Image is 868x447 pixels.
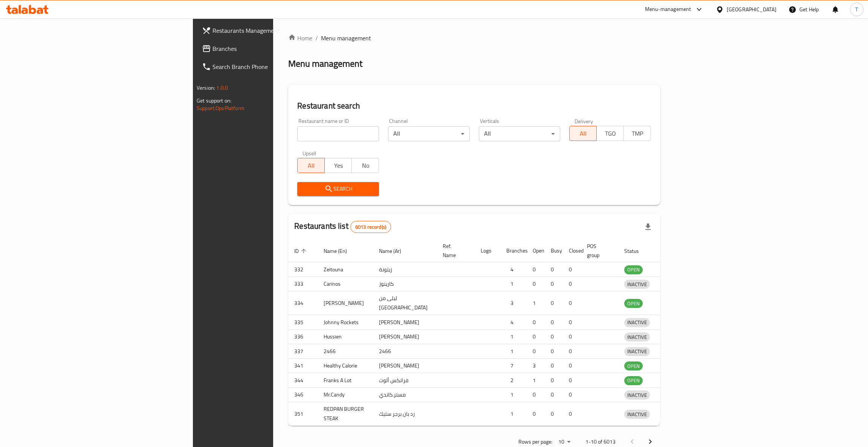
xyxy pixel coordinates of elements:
span: Restaurants Management [212,26,332,35]
button: TGO [596,126,624,141]
a: Restaurants Management [196,21,338,40]
span: Name (En) [324,246,357,256]
td: 0 [545,329,563,344]
td: 1 [500,387,527,402]
label: Delivery [575,118,593,124]
span: POS group [587,242,609,260]
td: ليلى من [GEOGRAPHIC_DATA] [373,291,437,315]
td: 0 [527,344,545,359]
td: 1 [527,373,545,388]
span: All [573,128,594,139]
td: 3 [527,358,545,373]
div: All [479,126,561,141]
table: enhanced table [288,239,685,426]
td: 0 [545,262,563,277]
td: رد بان برجر ستيك [373,402,437,426]
span: ID [294,246,309,256]
span: OPEN [624,362,643,370]
td: 0 [563,329,581,344]
input: Search for restaurant name or ID.. [297,126,379,141]
span: INACTIVE [624,333,650,341]
th: Branches [500,239,527,262]
span: 6013 record(s) [351,223,391,231]
td: 1 [500,402,527,426]
div: All [388,126,470,141]
span: INACTIVE [624,318,650,327]
td: 0 [563,315,581,330]
button: All [569,126,597,141]
td: زيتونة [373,262,437,277]
span: Get support on: [197,96,231,106]
h2: Restaurant search [297,100,651,112]
td: 1 [500,329,527,344]
td: 0 [563,277,581,291]
div: INACTIVE [624,318,650,327]
span: Name (Ar) [379,246,411,256]
td: 0 [545,277,563,291]
td: 0 [563,387,581,402]
div: OPEN [624,299,643,308]
td: فرانكس ألوت [373,373,437,388]
a: Branches [196,40,338,58]
td: 0 [545,291,563,315]
td: Zeitouna [318,262,373,277]
td: Franks A Lot [318,373,373,388]
td: 1 [500,277,527,291]
a: Support.OpsPlatform [197,103,245,113]
p: Rows per page: [518,437,552,447]
td: 1 [527,291,545,315]
td: 0 [563,373,581,388]
td: 0 [563,358,581,373]
td: 0 [527,277,545,291]
span: Status [624,246,649,256]
td: 2466 [318,344,373,359]
span: Search [303,184,373,194]
div: Menu-management [645,5,691,14]
span: Version: [197,83,215,93]
td: 0 [527,329,545,344]
div: Export file [639,218,657,236]
td: مستر.كاندي [373,387,437,402]
td: REDPAN BURGER STEAK [318,402,373,426]
td: كارينوز [373,277,437,291]
td: 2 [500,373,527,388]
div: [GEOGRAPHIC_DATA] [727,5,776,14]
span: INACTIVE [624,410,650,419]
td: 0 [545,344,563,359]
td: [PERSON_NAME] [373,315,437,330]
div: INACTIVE [624,332,650,341]
nav: breadcrumb [288,34,660,43]
td: 3 [500,291,527,315]
span: T [855,5,858,14]
td: Johnny Rockets [318,315,373,330]
div: INACTIVE [624,347,650,356]
div: OPEN [624,376,643,385]
span: Menu management [321,34,371,43]
td: 0 [545,387,563,402]
th: Action [659,239,685,262]
td: [PERSON_NAME] [373,329,437,344]
div: INACTIVE [624,390,650,400]
span: INACTIVE [624,280,650,289]
td: 0 [563,344,581,359]
p: 1-10 of 6013 [585,437,616,447]
th: Logo [475,239,500,262]
span: OPEN [624,265,643,274]
span: Search Branch Phone [212,62,332,71]
span: TGO [600,128,621,139]
td: 0 [563,262,581,277]
button: All [297,158,325,173]
td: 0 [545,373,563,388]
a: Search Branch Phone [196,58,338,76]
div: Total records count [350,221,391,233]
button: TMP [623,126,651,141]
td: 4 [500,315,527,330]
span: No [355,160,376,171]
td: 1 [500,344,527,359]
span: OPEN [624,376,643,385]
button: Yes [324,158,352,173]
td: 0 [563,291,581,315]
td: Hussien [318,329,373,344]
td: Carinos [318,277,373,291]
